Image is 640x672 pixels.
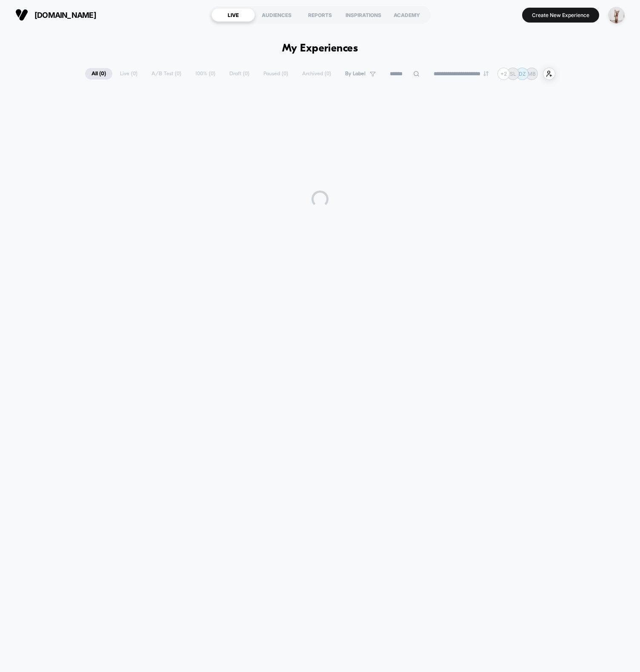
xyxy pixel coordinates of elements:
img: end [483,71,489,76]
span: All ( 0 ) [85,68,112,80]
p: DZ [519,71,526,77]
button: ppic [606,6,627,24]
div: ACADEMY [385,8,429,22]
div: REPORTS [298,8,342,22]
img: Visually logo [15,9,28,21]
span: By Label [345,71,366,77]
button: [DOMAIN_NAME] [13,8,99,22]
h1: My Experiences [282,43,358,55]
img: ppic [608,7,625,23]
span: [DOMAIN_NAME] [34,11,96,20]
p: SL [510,71,516,77]
div: AUDIENCES [255,8,298,22]
div: + 2 [497,68,510,80]
div: INSPIRATIONS [342,8,385,22]
button: Create New Experience [522,8,599,23]
div: LIVE [211,8,255,22]
p: MB [528,71,536,77]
